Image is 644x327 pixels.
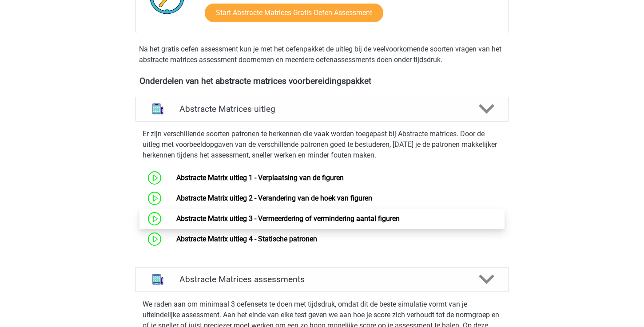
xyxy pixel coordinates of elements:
h4: Abstracte Matrices uitleg [179,104,465,114]
a: Abstracte Matrix uitleg 1 - Verplaatsing van de figuren [176,173,344,182]
h4: Onderdelen van het abstracte matrices voorbereidingspakket [139,76,505,86]
div: Na het gratis oefen assessment kun je met het oefenpakket de uitleg bij de veelvoorkomende soorte... [135,44,509,65]
p: Er zijn verschillende soorten patronen te herkennen die vaak worden toegepast bij Abstracte matri... [143,129,501,161]
a: Abstracte Matrix uitleg 2 - Verandering van de hoek van figuren [176,194,372,202]
a: Abstracte Matrix uitleg 3 - Vermeerdering of vermindering aantal figuren [176,214,400,223]
a: assessments Abstracte Matrices assessments [132,267,512,292]
img: abstracte matrices assessments [147,268,169,291]
a: uitleg Abstracte Matrices uitleg [132,97,512,122]
img: abstracte matrices uitleg [147,98,169,120]
a: Abstracte Matrix uitleg 4 - Statische patronen [176,235,317,243]
a: Start Abstracte Matrices Gratis Oefen Assessment [205,4,383,22]
h4: Abstracte Matrices assessments [179,274,465,284]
